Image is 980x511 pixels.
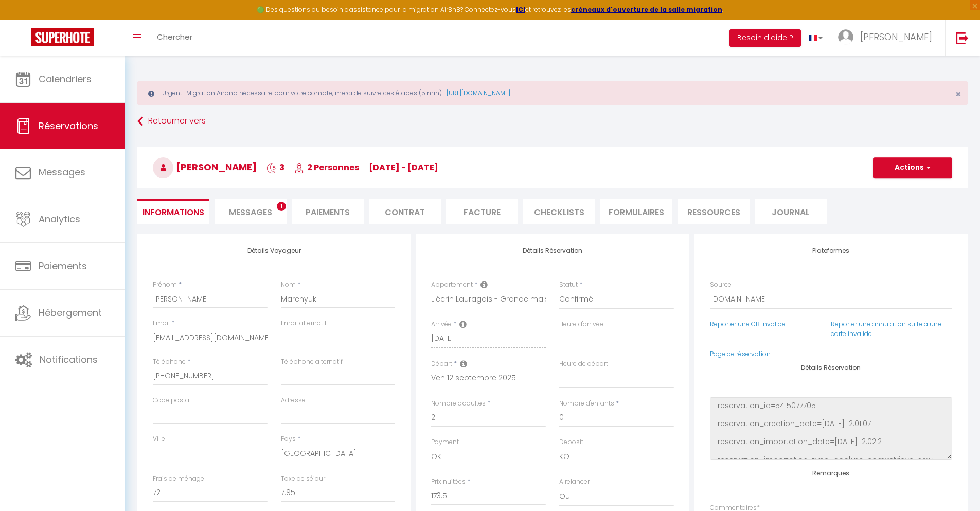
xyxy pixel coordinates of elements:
h4: Détails Voyageur [153,247,395,254]
label: Nombre d'enfants [559,399,614,409]
span: 2 Personnes [294,162,359,173]
li: Journal [755,199,827,224]
li: Facture [446,199,518,224]
label: Taxe de séjour [281,474,325,484]
label: Pays [281,434,296,444]
button: Close [955,90,961,99]
label: Deposit [559,437,583,447]
label: Code postal [153,396,191,406]
label: Arrivée [431,320,452,329]
label: A relancer [559,477,590,487]
a: [URL][DOMAIN_NAME] [447,89,510,97]
span: [PERSON_NAME] [860,30,932,43]
h4: Détails Réservation [431,247,673,254]
img: ... [838,29,853,45]
span: × [955,87,961,100]
span: Notifications [40,353,98,366]
a: Chercher [149,20,200,56]
label: Statut [559,280,578,290]
label: Prix nuitées [431,477,466,487]
li: Informations [137,199,209,224]
a: créneaux d'ouverture de la salle migration [571,5,722,14]
li: FORMULAIRES [600,199,672,224]
a: Reporter une annulation suite à une carte invalide [831,320,941,338]
span: 3 [266,162,284,173]
label: Téléphone [153,357,186,367]
li: Paiements [292,199,364,224]
h4: Plateformes [710,247,952,254]
span: 1 [277,202,286,211]
h4: Remarques [710,470,952,477]
li: Contrat [369,199,441,224]
img: logout [956,31,969,44]
label: Payment [431,437,459,447]
button: Ouvrir le widget de chat LiveChat [8,4,39,35]
span: Messages [39,166,85,179]
a: ... [PERSON_NAME] [830,20,945,56]
a: Reporter une CB invalide [710,320,786,328]
label: Email alternatif [281,319,327,328]
span: Paiements [39,259,87,272]
span: [DATE] - [DATE] [369,162,438,173]
div: Urgent : Migration Airbnb nécessaire pour votre compte, merci de suivre ces étapes (5 min) - [137,81,968,105]
h4: Détails Réservation [710,364,952,372]
label: Prénom [153,280,177,290]
label: Source [710,280,732,290]
span: [PERSON_NAME] [153,161,257,173]
li: Ressources [678,199,750,224]
button: Besoin d'aide ? [729,29,801,47]
span: Réservations [39,119,98,132]
label: Heure d'arrivée [559,320,603,329]
img: Super Booking [31,28,94,46]
label: Appartement [431,280,473,290]
a: Retourner vers [137,112,968,131]
label: Téléphone alternatif [281,357,343,367]
button: Actions [873,157,952,178]
a: ICI [516,5,525,14]
label: Heure de départ [559,359,608,369]
a: Page de réservation [710,349,771,358]
label: Ville [153,434,165,444]
span: Analytics [39,213,80,225]
label: Frais de ménage [153,474,204,484]
span: Calendriers [39,73,92,85]
label: Email [153,319,170,328]
span: Chercher [157,31,192,42]
label: Adresse [281,396,306,406]
label: Nom [281,280,296,290]
span: Hébergement [39,306,102,319]
label: Départ [431,359,452,369]
li: CHECKLISTS [523,199,595,224]
span: Messages [229,206,272,218]
label: Nombre d'adultes [431,399,486,409]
